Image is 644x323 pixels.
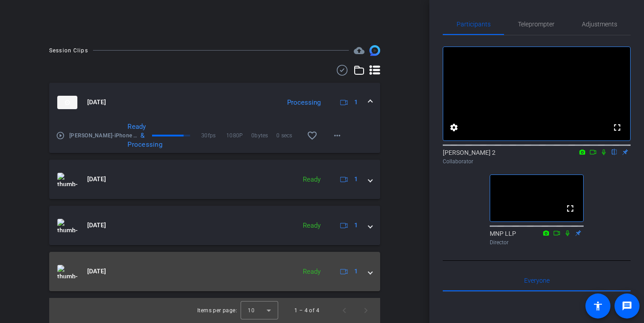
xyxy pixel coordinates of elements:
[449,122,459,133] mat-icon: settings
[524,277,550,284] span: Everyone
[49,206,380,245] mat-expansion-panel-header: thumb-nail[DATE]Ready1
[490,229,584,246] div: MNP LLP
[49,122,380,153] div: thumb-nail[DATE]Processing1
[49,160,380,199] mat-expansion-panel-header: thumb-nail[DATE]Ready1
[87,221,106,230] span: [DATE]
[443,157,631,166] div: Collaborator
[57,173,77,186] img: thumb-nail
[87,267,106,276] span: [DATE]
[123,122,149,149] div: Ready & Processing
[276,131,301,140] span: 0 secs
[298,174,325,185] div: Ready
[57,265,77,278] img: thumb-nail
[332,130,343,141] mat-icon: more_horiz
[612,122,623,133] mat-icon: fullscreen
[201,131,226,140] span: 30fps
[518,21,555,27] span: Teleprompter
[354,98,358,107] span: 1
[197,306,237,315] div: Items per page:
[283,98,325,108] div: Processing
[57,96,77,109] img: thumb-nail
[354,45,364,56] mat-icon: cloud_upload
[298,221,325,231] div: Ready
[354,45,364,56] span: Destinations for your clips
[69,131,139,140] span: [PERSON_NAME]-iPhone 15-2025-10-02-15-00-10-730-0
[443,148,631,166] div: [PERSON_NAME] 2
[582,21,617,27] span: Adjustments
[334,300,355,321] button: Previous page
[369,45,380,56] img: Session clips
[565,203,576,214] mat-icon: fullscreen
[56,131,65,140] mat-icon: play_circle_outline
[57,219,77,232] img: thumb-nail
[593,301,603,311] mat-icon: accessibility
[226,131,251,140] span: 1080P
[355,300,377,321] button: Next page
[49,252,380,291] mat-expansion-panel-header: thumb-nail[DATE]Ready1
[457,21,491,27] span: Participants
[49,46,88,55] div: Session Clips
[490,238,584,246] div: Director
[298,267,325,277] div: Ready
[49,83,380,122] mat-expansion-panel-header: thumb-nail[DATE]Processing1
[307,130,318,141] mat-icon: favorite_border
[354,267,358,276] span: 1
[354,221,358,230] span: 1
[609,148,620,156] mat-icon: flip
[294,306,319,315] div: 1 – 4 of 4
[354,174,358,184] span: 1
[87,174,106,184] span: [DATE]
[622,301,632,311] mat-icon: message
[251,131,276,140] span: 0bytes
[87,98,106,107] span: [DATE]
